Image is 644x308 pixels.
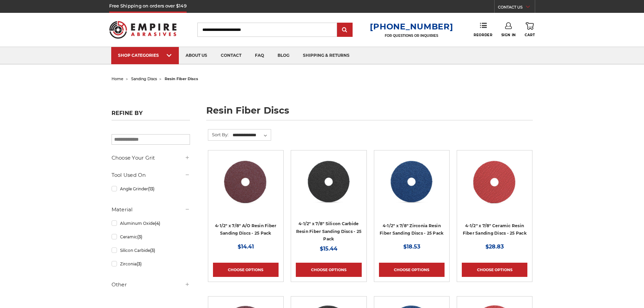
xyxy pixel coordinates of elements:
[271,47,296,64] a: blog
[296,263,361,277] a: Choose Options
[232,130,271,140] select: Sort By:
[467,155,522,209] img: 4-1/2" ceramic resin fiber disc
[296,47,356,64] a: shipping & returns
[474,33,492,37] span: Reorder
[370,33,453,38] p: FOR QUESTIONS OR INQUIRIES
[179,47,214,64] a: about us
[112,171,190,179] h5: Tool Used On
[206,106,533,120] h1: resin fiber discs
[215,223,276,236] a: 4-1/2" x 7/8" A/O Resin Fiber Sanding Discs - 25 Pack
[403,243,420,250] span: $18.53
[112,110,190,120] h5: Refine by
[213,263,279,277] a: Choose Options
[296,155,361,221] a: 4.5 Inch Silicon Carbide Resin Fiber Discs
[525,22,535,37] a: Cart
[165,76,198,81] span: resin fiber discs
[214,47,248,64] a: contact
[112,281,190,289] h5: Other
[462,263,527,277] a: Choose Options
[370,22,453,31] a: [PHONE_NUMBER]
[238,243,254,250] span: $14.41
[296,221,362,241] a: 4-1/2" x 7/8" Silicon Carbide Resin Fiber Sanding Discs - 25 Pack
[384,155,439,209] img: 4-1/2" zirc resin fiber disc
[213,155,279,221] a: 4.5 inch resin fiber disc
[112,231,190,243] a: Ceramic(3)
[380,223,444,236] a: 4-1/2" x 7/8" Zirconia Resin Fiber Sanding Discs - 25 Pack
[131,76,157,81] a: sanding discs
[155,221,160,226] span: (4)
[112,76,123,81] a: home
[320,245,337,252] span: $15.44
[498,3,535,13] a: CONTACT US
[248,47,271,64] a: faq
[485,243,504,250] span: $28.83
[525,33,535,37] span: Cart
[112,206,190,214] h5: Material
[338,23,352,37] input: Submit
[112,217,190,229] a: Aluminum Oxide(4)
[137,234,142,239] span: (3)
[112,154,190,162] h5: Choose Your Grit
[474,22,492,37] a: Reorder
[208,129,229,140] label: Sort By:
[137,261,142,266] span: (3)
[379,155,445,221] a: 4-1/2" zirc resin fiber disc
[148,186,154,191] span: (13)
[462,155,527,221] a: 4-1/2" ceramic resin fiber disc
[112,258,190,270] a: Zirconia(3)
[150,248,155,253] span: (3)
[112,244,190,256] a: Silicon Carbide(3)
[112,183,190,195] a: Angle Grinder(13)
[218,155,273,209] img: 4.5 inch resin fiber disc
[118,53,172,58] div: SHOP CATEGORIES
[302,155,356,209] img: 4.5 Inch Silicon Carbide Resin Fiber Discs
[501,33,516,37] span: Sign In
[109,17,177,43] img: Empire Abrasives
[463,223,527,236] a: 4-1/2" x 7/8" Ceramic Resin Fiber Sanding Discs - 25 Pack
[379,263,445,277] a: Choose Options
